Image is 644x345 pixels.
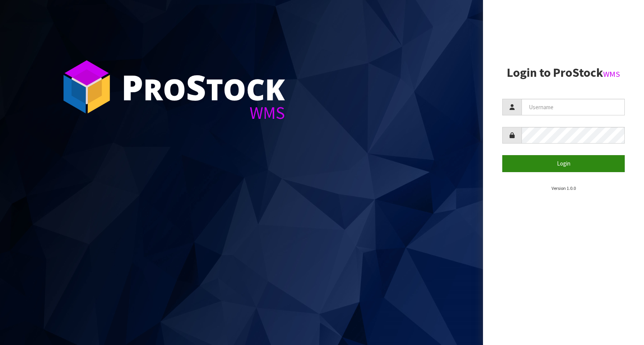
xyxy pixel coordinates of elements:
[502,66,625,79] h2: Login to ProStock
[121,63,143,110] span: P
[603,69,620,79] small: WMS
[121,104,285,122] div: WMS
[502,155,625,172] button: Login
[522,99,625,115] input: Username
[552,185,576,191] small: Version 1.0.0
[58,58,116,116] img: ProStock Cube
[186,63,206,110] span: S
[121,69,285,104] div: ro tock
